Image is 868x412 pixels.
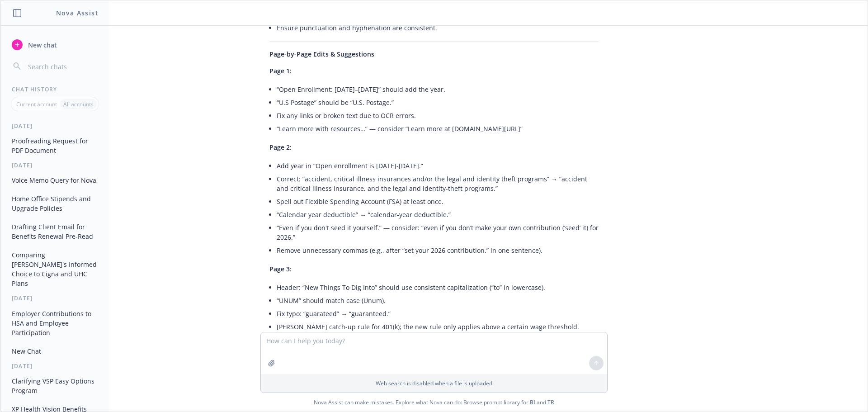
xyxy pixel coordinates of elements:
[277,172,599,195] li: Correct: “accident, critical illness insurances and/or the legal and identity theft programs” → “...
[277,195,599,208] li: Spell out Flexible Spending Account (FSA) at least once.
[277,294,599,307] li: “UNUM” should match case (Unum).
[1,362,109,370] div: [DATE]
[26,60,98,73] input: Search chats
[277,221,599,244] li: “Even if you don't seed it yourself.” — consider: “even if you don’t make your own contribution (...
[269,143,292,152] span: Page 2:
[277,21,599,34] li: Ensure punctuation and hyphenation are consistent.
[277,320,599,333] li: [PERSON_NAME] catch-up rule for 401(k); the new rule only applies above a certain wage threshold.
[8,219,102,244] button: Drafting Client Email for Benefits Renewal Pre-Read
[1,85,109,93] div: Chat History
[8,173,102,188] button: Voice Memo Query for Nova
[269,50,374,58] span: Page-by-Page Edits & Suggestions
[26,40,57,50] span: New chat
[8,247,102,291] button: Comparing [PERSON_NAME]'s Informed Choice to Cigna and UHC Plans
[4,393,864,412] span: Nova Assist can make mistakes. Explore what Nova can do: Browse prompt library for and
[547,398,554,406] a: TR
[277,307,599,320] li: Fix typo: “guarateed” → “guaranteed.”
[1,122,109,130] div: [DATE]
[8,37,102,53] button: New chat
[277,96,599,109] li: “U.S Postage” should be “U.S. Postage.”
[8,133,102,158] button: Proofreading Request for PDF Document
[277,159,599,172] li: Add year in “Open enrollment is [DATE]-[DATE].”
[277,109,599,122] li: Fix any links or broken text due to OCR errors.
[63,100,94,108] p: All accounts
[269,66,292,75] span: Page 1:
[8,191,102,216] button: Home Office Stipends and Upgrade Policies
[530,398,535,406] a: BI
[8,344,102,359] button: New Chat
[266,379,602,387] p: Web search is disabled when a file is uploaded
[269,265,292,273] span: Page 3:
[277,83,599,96] li: “Open Enrollment: [DATE]–[DATE]” should add the year.
[277,208,599,221] li: “Calendar year deductible” → “calendar-year deductible.”
[8,306,102,340] button: Employer Contributions to HSA and Employee Participation
[16,100,57,108] p: Current account
[277,281,599,294] li: Header: “New Things To Dig Into” should use consistent capitalization (“to” in lowercase).
[1,294,109,302] div: [DATE]
[8,374,102,398] button: Clarifying VSP Easy Options Program
[277,244,599,257] li: Remove unnecessary commas (e.g., after “set your 2026 contribution,” in one sentence).
[1,161,109,169] div: [DATE]
[56,8,99,18] h1: Nova Assist
[277,122,599,135] li: “Learn more with resources…” — consider “Learn more at [DOMAIN_NAME][URL]”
